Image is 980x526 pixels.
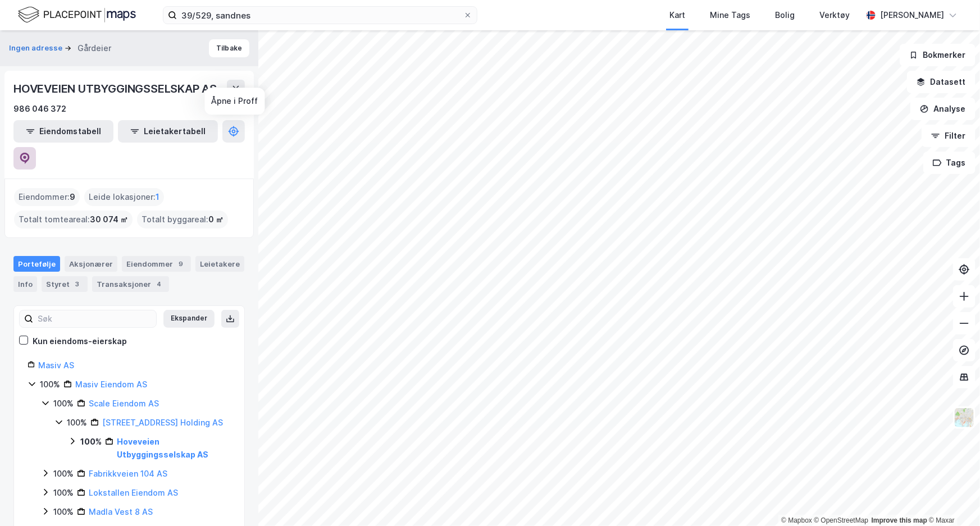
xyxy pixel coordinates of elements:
[89,488,178,497] a: Lokstallen Eiendom AS
[669,8,685,22] div: Kart
[70,190,75,204] span: 9
[33,335,127,348] div: Kun eiendoms-eierskap
[14,211,133,228] div: Totalt tomteareal :
[195,256,244,272] div: Leietakere
[880,8,944,22] div: [PERSON_NAME]
[910,98,976,120] button: Analyse
[42,276,88,292] div: Styret
[33,310,156,327] input: Søk
[954,407,975,428] img: Z
[89,507,153,516] a: Madla Vest 8 AS
[900,44,976,66] button: Bokmerker
[775,8,795,22] div: Bolig
[872,516,927,524] a: Improve this map
[710,8,750,22] div: Mine Tags
[53,467,74,481] div: 100%
[40,378,60,391] div: 100%
[90,213,128,226] span: 30 074 ㎡
[177,7,463,24] input: Søk på adresse, matrikkel, gårdeiere, leietakere eller personer
[72,278,83,290] div: 3
[65,256,117,272] div: Aksjonærer
[14,188,80,206] div: Eiendommer :
[924,472,980,526] iframe: Chat Widget
[924,472,980,526] div: Kontrollprogram for chat
[13,256,60,272] div: Portefølje
[9,43,65,54] button: Ingen adresse
[38,360,74,370] a: Masiv AS
[814,516,869,524] a: OpenStreetMap
[153,278,165,290] div: 4
[89,399,159,408] a: Scale Eiendom AS
[18,5,136,25] img: logo.f888ab2527a4732fd821a326f86c7f29.svg
[156,190,159,204] span: 1
[175,258,186,269] div: 9
[13,102,66,116] div: 986 046 372
[819,8,850,22] div: Verktøy
[122,256,191,272] div: Eiendommer
[13,276,37,292] div: Info
[13,120,113,143] button: Eiendomstabell
[67,416,87,429] div: 100%
[13,80,219,98] div: HOVEVEIEN UTBYGGINGSSELSKAP AS
[163,310,215,328] button: Ekspander
[102,418,223,427] a: [STREET_ADDRESS] Holding AS
[80,435,102,449] div: 100%
[92,276,169,292] div: Transaksjoner
[84,188,164,206] div: Leide lokasjoner :
[78,42,111,55] div: Gårdeier
[53,486,74,500] div: 100%
[907,71,976,93] button: Datasett
[137,211,228,228] div: Totalt byggareal :
[209,39,249,57] button: Tilbake
[75,379,147,389] a: Masiv Eiendom AS
[922,125,976,147] button: Filter
[208,213,224,226] span: 0 ㎡
[53,505,74,519] div: 100%
[923,152,976,174] button: Tags
[781,516,812,524] a: Mapbox
[117,437,208,460] a: Hoveveien Utbyggingsselskap AS
[89,469,167,478] a: Fabrikkveien 104 AS
[53,397,74,410] div: 100%
[118,120,218,143] button: Leietakertabell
